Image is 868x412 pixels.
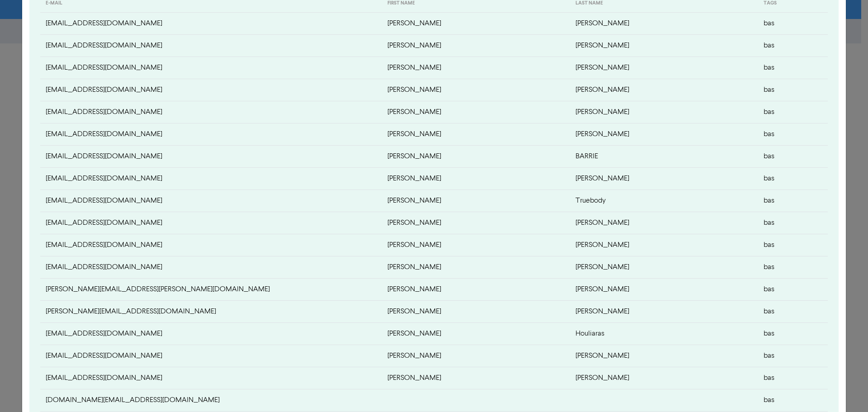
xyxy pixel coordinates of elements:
td: [PERSON_NAME] [570,234,758,256]
td: [PERSON_NAME] [382,234,570,256]
td: steve.fletcher@bessconcrete.com [40,279,382,301]
td: BARRIE [570,146,758,168]
td: [PERSON_NAME] [382,279,570,301]
td: [PERSON_NAME] [382,79,570,101]
td: bas [758,190,828,212]
td: [PERSON_NAME] [382,123,570,146]
td: nikimiles67@gmail.com [40,79,382,101]
td: bas [758,146,828,168]
td: [PERSON_NAME] [570,101,758,123]
td: scotty_holland@yahoo.com.au [40,57,382,79]
td: tkl.enterprises@hotmail.com [40,389,382,412]
td: waronessa@gmail.com [40,123,382,146]
td: [PERSON_NAME] [382,101,570,123]
td: bas [758,13,828,35]
td: [PERSON_NAME] [382,57,570,79]
td: chouliaras78@gmail.com [40,323,382,345]
td: bas [758,256,828,279]
td: bas [758,168,828,190]
td: [PERSON_NAME] [570,345,758,367]
td: bas [758,279,828,301]
td: support@limitlesshealthsolutions.com.au [40,212,382,234]
td: bas [758,57,828,79]
td: [PERSON_NAME] [570,123,758,146]
td: j.doyleandrews@gmail.com [40,367,382,389]
td: [PERSON_NAME] [382,212,570,234]
td: [PERSON_NAME] [382,13,570,35]
td: bas [758,123,828,146]
td: [PERSON_NAME] [570,168,758,190]
td: [PERSON_NAME] [570,301,758,323]
td: [PERSON_NAME] [570,13,758,35]
td: waynetrembath@gmail.com [40,234,382,256]
td: [PERSON_NAME] [382,146,570,168]
td: bas [758,79,828,101]
td: [PERSON_NAME] [382,168,570,190]
td: Houliaras [570,323,758,345]
td: maaheavy@internode.on.net [40,101,382,123]
td: [PERSON_NAME] [382,323,570,345]
td: [PERSON_NAME] [382,35,570,57]
td: Truebody [570,190,758,212]
td: [PERSON_NAME] [570,212,758,234]
td: admin@ncss.net.au [40,168,382,190]
td: [PERSON_NAME] [382,345,570,367]
td: [PERSON_NAME] [570,35,758,57]
td: richard@fuelaccountants.com.au [40,301,382,323]
td: [PERSON_NAME] [570,79,758,101]
td: truebodylt@gmail.com [40,190,382,212]
td: jetskilife68@gmail.com [40,256,382,279]
td: belakexcavations@bigpond.com [40,146,382,168]
td: bas [758,35,828,57]
td: [PERSON_NAME] [570,279,758,301]
td: bas [758,234,828,256]
td: bas [758,212,828,234]
iframe: Chat Widget [755,314,868,412]
td: rhodgkins@bbas.com.au [40,13,382,35]
td: [PERSON_NAME] [570,57,758,79]
td: accounts@trojantilers.com.au [40,345,382,367]
td: bas [758,101,828,123]
td: [PERSON_NAME] [570,367,758,389]
td: [PERSON_NAME] [382,301,570,323]
td: bas [758,301,828,323]
td: [PERSON_NAME] [382,367,570,389]
td: [PERSON_NAME] [382,190,570,212]
td: [PERSON_NAME] [382,256,570,279]
td: [PERSON_NAME] [570,256,758,279]
td: philandolga@yahoo.com.au [40,35,382,57]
